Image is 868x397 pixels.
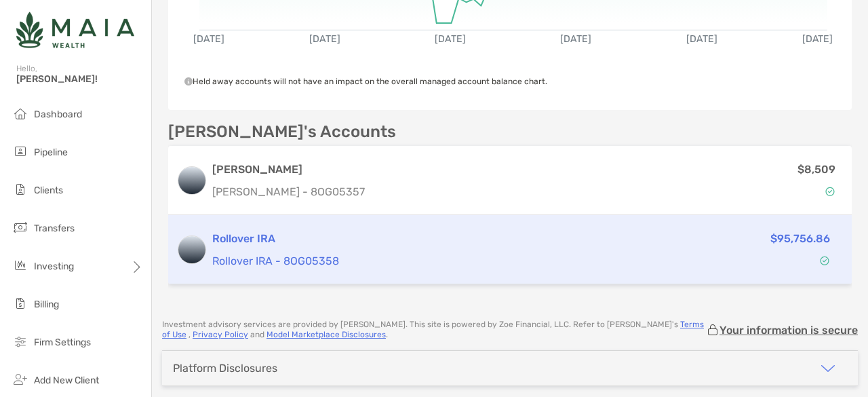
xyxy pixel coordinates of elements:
[12,105,28,121] img: dashboard icon
[193,34,224,45] text: [DATE]
[34,185,63,196] span: Clients
[212,231,575,247] h3: Rollover IRA
[719,324,858,337] p: Your information is secure
[184,77,547,86] span: Held away accounts will not have an impact on the overall managed account balance chart.
[34,223,75,234] span: Transfers
[12,181,28,197] img: clients icon
[193,330,248,339] a: Privacy Policy
[34,299,59,310] span: Billing
[212,162,365,178] h3: [PERSON_NAME]
[820,360,836,377] img: icon arrow
[12,143,28,159] img: pipeline icon
[435,34,467,45] text: [DATE]
[797,161,835,178] p: $8,509
[16,5,134,54] img: Zoe Logo
[687,34,718,45] text: [DATE]
[178,236,205,263] img: logo account
[12,295,28,311] img: billing icon
[212,252,575,269] p: Rollover IRA - 8OG05358
[162,320,704,339] a: Terms of Use
[34,147,68,158] span: Pipeline
[162,320,706,340] p: Investment advisory services are provided by [PERSON_NAME] . This site is powered by Zoe Financia...
[561,34,592,45] text: [DATE]
[34,261,74,272] span: Investing
[34,109,82,120] span: Dashboard
[12,333,28,349] img: firm-settings icon
[820,256,829,265] img: Account Status icon
[825,187,835,196] img: Account Status icon
[16,73,143,85] span: [PERSON_NAME]!
[173,362,277,375] div: Platform Disclosures
[168,124,396,140] p: [PERSON_NAME]'s Accounts
[267,330,386,339] a: Model Marketplace Disclosures
[34,375,99,386] span: Add New Client
[178,167,205,194] img: logo account
[212,183,365,200] p: [PERSON_NAME] - 8OG05357
[309,34,340,45] text: [DATE]
[12,257,28,273] img: investing icon
[12,371,28,387] img: add_new_client icon
[34,337,91,348] span: Firm Settings
[803,34,834,45] text: [DATE]
[770,230,830,247] p: $95,756.86
[12,219,28,235] img: transfers icon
